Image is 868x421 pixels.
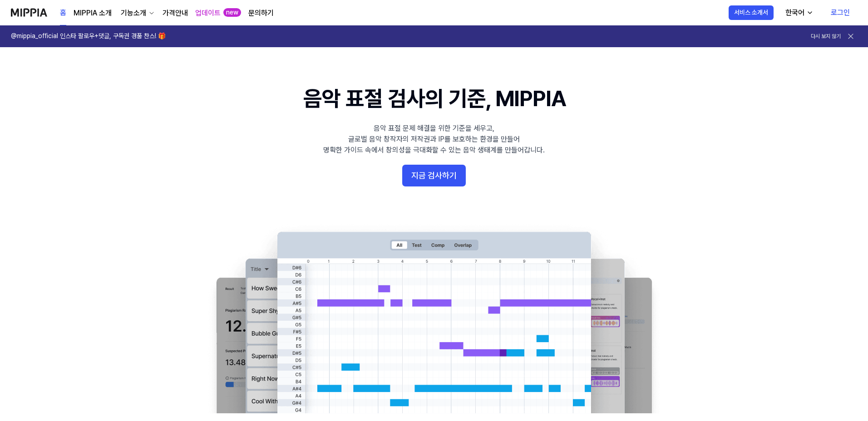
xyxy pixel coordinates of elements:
a: 가격안내 [163,8,188,19]
button: 기능소개 [119,8,155,19]
a: 홈 [60,0,66,25]
a: MIPPIA 소개 [74,8,112,19]
img: main Image [198,223,670,413]
h1: @mippia_official 인스타 팔로우+댓글, 구독권 경품 찬스! 🎁 [11,32,166,41]
a: 문의하기 [248,8,274,19]
button: 다시 보지 않기 [811,33,841,40]
div: 한국어 [784,7,806,18]
div: 음악 표절 문제 해결을 위한 기준을 세우고, 글로벌 음악 창작자의 저작권과 IP를 보호하는 환경을 만들어 명확한 가이드 속에서 창의성을 극대화할 수 있는 음악 생태계를 만들어... [323,123,545,156]
button: 한국어 [778,4,819,22]
div: 기능소개 [119,8,148,19]
button: 서비스 소개서 [729,5,774,20]
h1: 음악 표절 검사의 기준, MIPPIA [303,83,565,114]
a: 업데이트 [195,8,221,19]
div: new [223,8,241,17]
button: 지금 검사하기 [402,165,466,186]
